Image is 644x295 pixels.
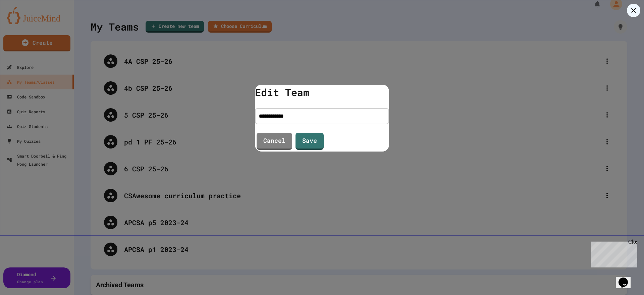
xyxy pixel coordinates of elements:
[3,3,46,43] div: Chat with us now!Close
[257,133,292,150] a: Cancel
[296,133,324,150] a: Save
[255,85,389,100] div: Edit Team
[616,268,637,288] iframe: chat widget
[588,239,637,267] iframe: chat widget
